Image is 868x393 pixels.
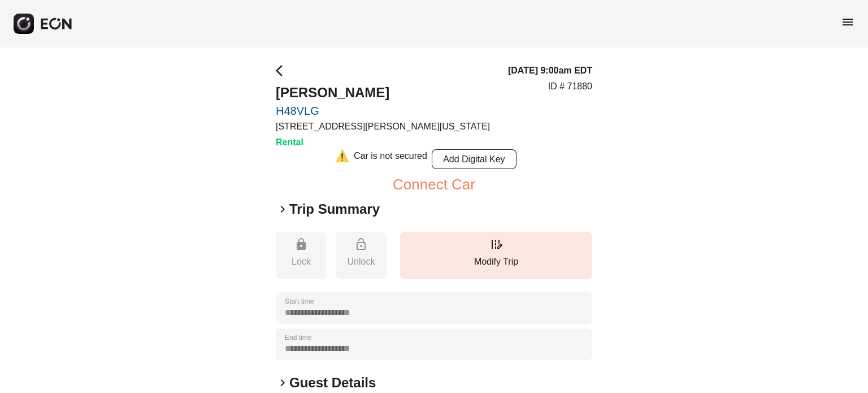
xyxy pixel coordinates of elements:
[548,80,592,93] p: ID # 71880
[841,15,854,29] span: menu
[276,376,289,390] span: keyboard_arrow_right
[289,200,380,218] h2: Trip Summary
[335,149,349,169] div: ⚠️
[432,149,517,169] button: Add Digital Key
[276,202,289,216] span: keyboard_arrow_right
[276,104,490,118] a: H48VLG
[276,120,490,133] p: [STREET_ADDRESS][PERSON_NAME][US_STATE]
[276,84,490,102] h2: [PERSON_NAME]
[276,64,289,77] span: arrow_back_ios
[354,149,427,169] div: Car is not secured
[276,136,490,149] h3: Rental
[289,374,376,392] h2: Guest Details
[489,237,503,251] span: edit_road
[400,232,592,279] button: Modify Trip
[393,178,475,191] button: Connect Car
[508,64,592,77] h3: [DATE] 9:00am EDT
[406,255,587,269] p: Modify Trip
